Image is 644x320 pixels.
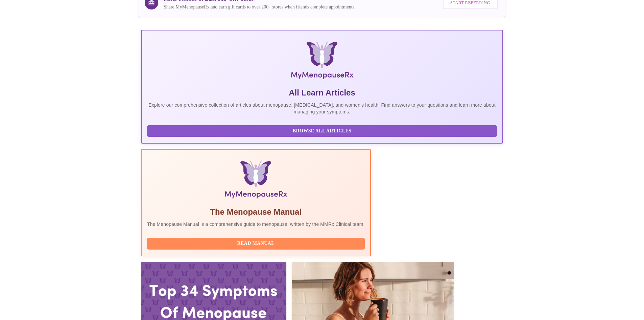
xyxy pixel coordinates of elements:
button: Read Manual [147,238,365,250]
p: Share MyMenopauseRx and earn gift cards to over 200+ stores when friends complete appointments [164,4,354,10]
p: The Menopause Manual is a comprehensive guide to menopause, written by the MMRx Clinical team. [147,221,365,228]
a: Read Manual [147,240,366,246]
img: MyMenopauseRx Logo [201,41,443,82]
img: Menopause Manual [182,161,330,201]
button: Browse All Articles [147,125,497,137]
p: Explore our comprehensive collection of articles about menopause, [MEDICAL_DATA], and women's hea... [147,102,497,115]
span: Read Manual [154,239,358,248]
h5: All Learn Articles [147,87,497,98]
a: Browse All Articles [147,128,499,133]
span: Browse All Articles [154,127,490,135]
h5: The Menopause Manual [147,207,365,217]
